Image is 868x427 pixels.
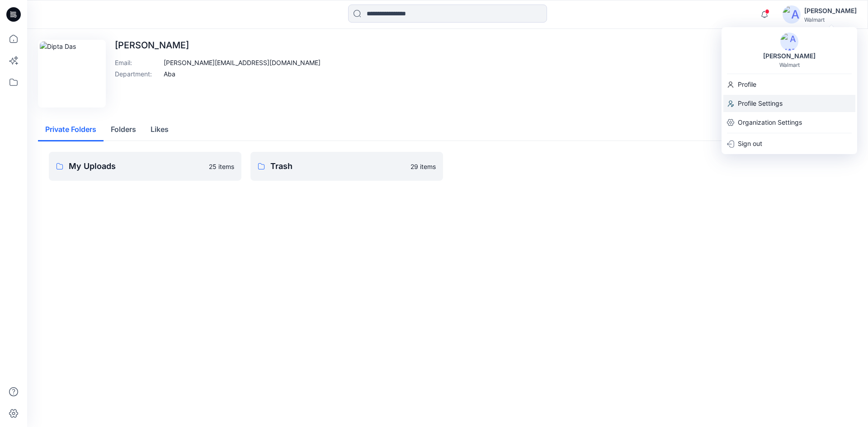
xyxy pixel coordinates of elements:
[758,51,821,61] div: [PERSON_NAME]
[722,114,857,131] a: Organization Settings
[738,76,756,93] p: Profile
[69,160,203,173] p: My Uploads
[250,152,443,181] a: Trash29 items
[779,61,800,68] div: Walmart
[738,95,783,112] p: Profile Settings
[115,58,160,67] p: Email :
[104,118,143,141] button: Folders
[804,16,857,23] div: Walmart
[738,135,762,152] p: Sign out
[164,58,321,67] p: [PERSON_NAME][EMAIL_ADDRESS][DOMAIN_NAME]
[738,114,802,131] p: Organization Settings
[722,95,857,112] a: Profile Settings
[410,162,436,171] p: 29 items
[38,118,104,141] button: Private Folders
[143,118,176,141] button: Likes
[115,69,160,79] p: Department :
[722,76,857,93] a: Profile
[780,33,798,51] img: avatar
[270,160,405,173] p: Trash
[164,69,175,79] p: Aba
[115,40,321,51] p: [PERSON_NAME]
[783,5,801,23] img: avatar
[49,152,241,181] a: My Uploads25 items
[804,5,857,16] div: [PERSON_NAME]
[40,42,104,106] img: Dipta Das
[209,162,234,171] p: 25 items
